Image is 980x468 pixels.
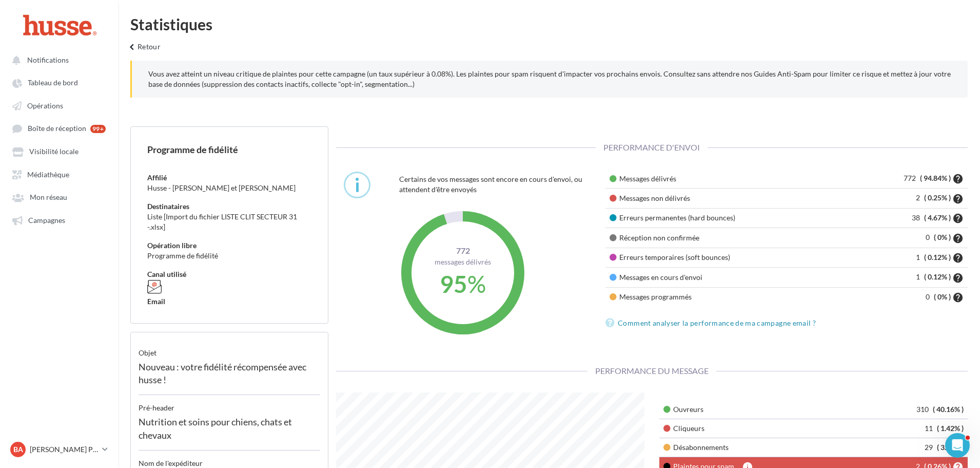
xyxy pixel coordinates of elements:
i: keyboard_arrow_left [126,42,138,52]
span: ( 4.67% ) [924,213,951,222]
div: % [419,267,506,301]
span: Opérations [27,101,63,110]
span: ( 0.12% ) [924,253,951,261]
span: ( 1.42% ) [937,424,964,433]
i: help [952,233,964,244]
span: 772 [419,245,506,257]
div: Programme de fidélité [147,143,311,156]
span: Visibilité locale [29,147,79,156]
span: Tableau de bord [28,79,78,87]
span: Destinataires [147,202,189,211]
a: Campagnes [6,211,112,229]
td: Cliqueurs [659,419,855,438]
div: Pré-header [139,395,320,413]
span: Performance du message [587,366,716,376]
span: ( 0% ) [934,233,951,241]
span: ( 40.16% ) [933,405,964,414]
td: Messages en cours d'envoi [605,268,846,287]
span: ( 3.76% ) [937,443,964,452]
span: ( 94.84% ) [920,174,951,182]
a: Boîte de réception 99+ [6,119,112,138]
a: Comment analyser la performance de ma campagne email ? [605,317,820,329]
span: ( 0.25% ) [924,193,951,202]
span: 2 [916,193,923,202]
span: Canal utilisé [147,270,186,278]
div: Statistiques [130,16,968,32]
span: 1 [916,253,923,261]
a: Visibilité locale [6,142,112,160]
button: Retour [122,40,165,61]
td: Erreurs permanentes (hard bounces) [605,208,846,228]
i: help [952,292,964,303]
td: Ouvreurs [659,400,855,419]
td: Réception non confirmée [605,228,846,248]
i: help [952,253,964,263]
div: objet [139,340,320,358]
span: ( 0.12% ) [924,272,951,281]
div: Vous avez atteint un niveau critique de plaintes pour cette campagne (un taux supérieur à 0.08%).... [130,61,968,98]
span: Performance d'envoi [596,142,708,152]
span: Boîte de réception [28,124,86,133]
span: 29 [925,443,935,452]
div: Nouveau : votre fidélité récompensée avec husse ! [139,358,320,395]
div: Email [147,296,311,307]
span: 95 [440,269,467,297]
span: Mon réseau [30,193,67,202]
span: Médiathèque [27,170,69,179]
a: Médiathèque [6,165,112,183]
p: [PERSON_NAME] Page [30,444,98,455]
span: 1 [916,272,923,281]
a: Ba [PERSON_NAME] Page [8,440,110,459]
span: 11 [925,424,935,433]
td: Messages délivrés [605,169,846,189]
span: Notifications [27,55,69,64]
div: 99+ [90,125,106,133]
div: Affilié [147,173,311,183]
span: ( 0% ) [934,292,951,301]
span: Messages délivrés [435,257,491,266]
div: Liste [Import du fichier LISTE CLIT SECTEUR 31 -.xlsx] [147,212,311,232]
div: Programme de fidélité [147,251,311,261]
a: Opérations [6,96,112,115]
td: Messages programmés [605,287,846,307]
td: Erreurs temporaires (soft bounces) [605,248,846,267]
span: 772 [904,174,918,182]
span: 0 [926,233,932,241]
i: help [952,194,964,204]
span: Ba [13,444,23,455]
div: Opération libre [147,240,311,251]
td: Désabonnements [659,438,855,457]
span: Campagnes [28,216,65,224]
td: Messages non délivrés [605,189,846,208]
button: Notifications [6,50,108,69]
span: 38 [912,213,923,222]
div: Husse - [PERSON_NAME] et [PERSON_NAME] [147,183,311,193]
a: Tableau de bord [6,73,112,91]
div: Certains de vos messages sont encore en cours d'envoi, ou attendent d'être envoyés [399,172,590,197]
div: Nutrition et soins pour chiens, chats et chevaux [139,413,320,450]
i: help [952,174,964,184]
i: help [952,213,964,223]
span: 310 [916,405,931,414]
a: Mon réseau [6,188,112,206]
span: 0 [926,292,932,301]
i: help [952,273,964,283]
iframe: Intercom live chat [945,433,970,458]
